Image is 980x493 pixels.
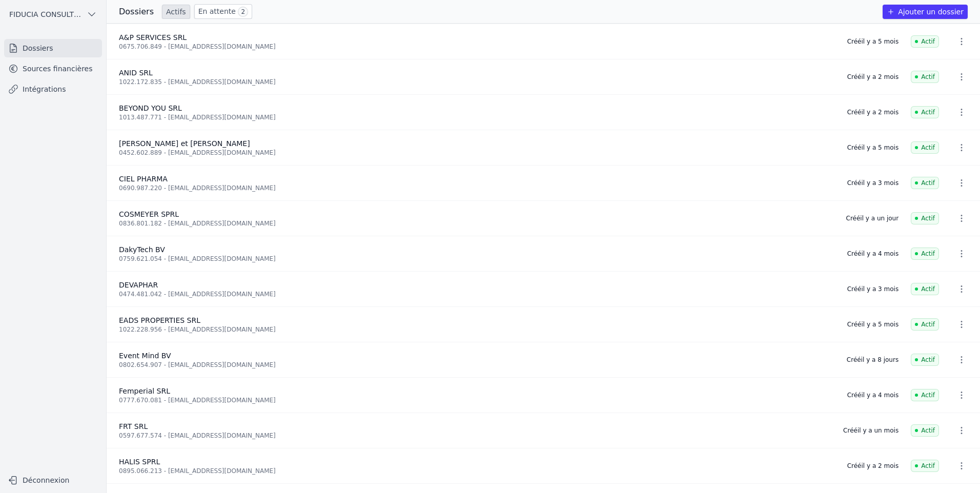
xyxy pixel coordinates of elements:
a: En attente 2 [194,4,252,19]
div: Créé il y a 5 mois [847,143,899,152]
div: Créé il y a 3 mois [847,179,899,187]
div: 1013.487.771 - [EMAIL_ADDRESS][DOMAIN_NAME] [119,113,835,121]
span: EADS PROPERTIES SRL [119,316,200,324]
span: [PERSON_NAME] et [PERSON_NAME] [119,139,250,148]
div: 1022.172.835 - [EMAIL_ADDRESS][DOMAIN_NAME] [119,78,835,86]
div: Créé il y a 2 mois [847,108,899,116]
div: 0690.987.220 - [EMAIL_ADDRESS][DOMAIN_NAME] [119,184,835,192]
div: 0597.677.574 - [EMAIL_ADDRESS][DOMAIN_NAME] [119,432,831,440]
div: 0474.481.042 - [EMAIL_ADDRESS][DOMAIN_NAME] [119,290,835,298]
span: Actif [911,71,939,83]
span: DakyTech BV [119,245,165,254]
button: Déconnexion [4,472,102,488]
div: Créé il y a un mois [843,426,899,435]
div: Créé il y a 2 mois [847,462,899,470]
span: ANID SRL [119,69,153,77]
h3: Dossiers [119,6,154,18]
span: Actif [911,177,939,189]
div: Créé il y a 4 mois [847,391,899,399]
div: 0759.621.054 - [EMAIL_ADDRESS][DOMAIN_NAME] [119,255,835,263]
div: Créé il y a 4 mois [847,250,899,258]
span: Femperial SRL [119,387,170,395]
div: 0802.654.907 - [EMAIL_ADDRESS][DOMAIN_NAME] [119,361,834,369]
div: 0836.801.182 - [EMAIL_ADDRESS][DOMAIN_NAME] [119,219,834,228]
span: Actif [911,460,939,472]
div: Créé il y a 8 jours [847,356,899,364]
span: Actif [911,212,939,224]
span: Actif [911,35,939,48]
span: A&P SERVICES SRL [119,33,187,42]
div: 0452.602.889 - [EMAIL_ADDRESS][DOMAIN_NAME] [119,149,835,157]
div: Créé il y a 5 mois [847,320,899,328]
span: Actif [911,106,939,118]
span: FIDUCIA CONSULTING SRL [9,9,83,19]
div: 0895.066.213 - [EMAIL_ADDRESS][DOMAIN_NAME] [119,467,835,475]
span: COSMEYER SPRL [119,210,179,218]
span: Actif [911,424,939,437]
span: 2 [238,7,248,17]
span: Event Mind BV [119,352,171,360]
span: CIEL PHARMA [119,175,168,183]
span: Actif [911,389,939,401]
div: Créé il y a 5 mois [847,37,899,46]
span: Actif [911,354,939,366]
div: 0675.706.849 - [EMAIL_ADDRESS][DOMAIN_NAME] [119,43,835,51]
span: Actif [911,141,939,154]
span: DEVAPHAR [119,281,158,289]
span: HALIS SPRL [119,458,160,466]
a: Actifs [162,5,190,19]
a: Intégrations [4,80,102,98]
div: Créé il y a 2 mois [847,73,899,81]
span: Actif [911,248,939,260]
div: 0777.670.081 - [EMAIL_ADDRESS][DOMAIN_NAME] [119,396,835,404]
div: Créé il y a un jour [846,214,899,222]
span: BEYOND YOU SRL [119,104,182,112]
a: Dossiers [4,39,102,57]
div: 1022.228.956 - [EMAIL_ADDRESS][DOMAIN_NAME] [119,325,835,334]
span: Actif [911,283,939,295]
span: Actif [911,318,939,331]
button: Ajouter un dossier [883,5,968,19]
button: FIDUCIA CONSULTING SRL [4,6,102,23]
div: Créé il y a 3 mois [847,285,899,293]
span: FRT SRL [119,422,148,430]
a: Sources financières [4,59,102,78]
